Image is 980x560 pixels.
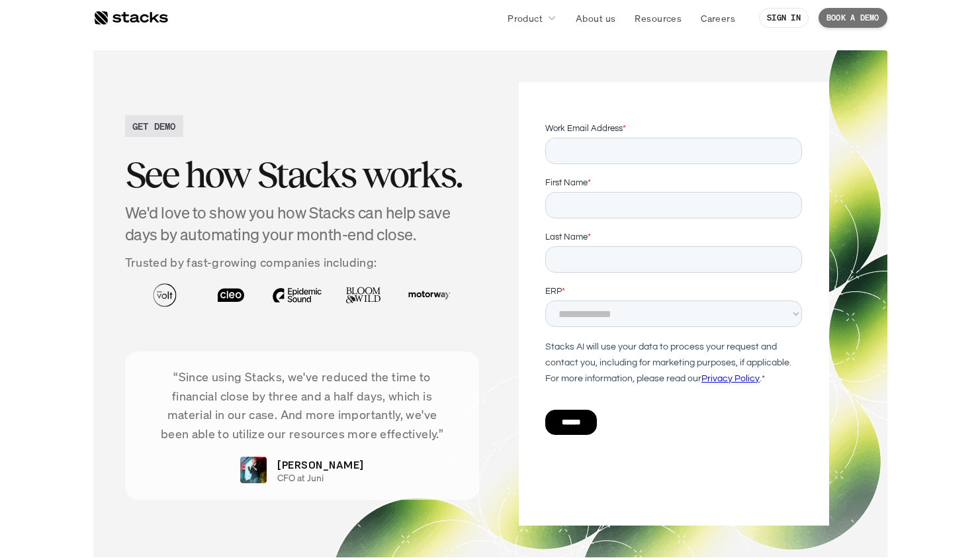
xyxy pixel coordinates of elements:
p: Product [508,11,543,25]
p: BOOK A DEMO [826,13,879,23]
iframe: Form 3 [545,122,802,446]
a: Resources [627,6,690,30]
h2: See how Stacks works. [125,154,480,195]
p: About us [576,11,615,25]
h2: GET DEMO [132,119,176,133]
a: SIGN IN [759,8,809,28]
p: Careers [701,11,735,25]
a: Careers [693,6,743,30]
p: “Since using Stacks, we've reduced the time to financial close by three and a half days, which is... [145,367,460,443]
p: CFO at Juni [277,473,324,484]
p: Trusted by fast-growing companies including: [125,253,480,272]
p: SIGN IN [767,13,801,23]
a: BOOK A DEMO [819,8,887,28]
p: Resources [635,11,682,25]
a: About us [568,6,623,30]
h4: We'd love to show you how Stacks can help save days by automating your month-end close. [125,202,480,246]
p: [PERSON_NAME] [277,457,363,473]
